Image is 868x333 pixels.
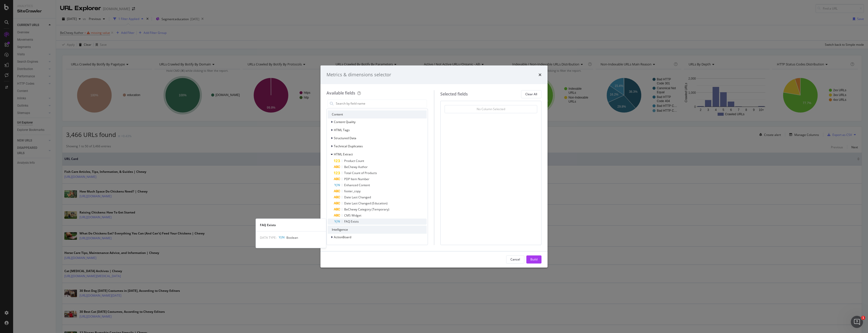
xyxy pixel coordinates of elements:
[334,235,351,239] span: ActionBoard
[510,257,520,261] div: Cancel
[334,152,353,156] span: HTML Extract
[256,223,326,227] div: FAQ Exists
[538,72,541,78] div: times
[506,255,524,264] button: Cancel
[851,316,863,328] iframe: Intercom live chat
[525,92,537,96] div: Clear All
[334,136,356,140] span: Structured Data
[344,183,370,187] span: Enhanced Content
[320,65,548,268] div: modal
[477,107,505,111] div: No Column Selected
[334,144,363,148] span: Technical Duplicates
[344,177,369,181] span: PDP Item Number
[328,226,427,234] div: Intelligence
[334,120,356,124] span: Content Quality
[344,165,368,169] span: BeChewy Author
[344,189,361,193] span: footer_copy
[328,110,427,118] div: Content
[335,100,427,107] input: Search by field name
[344,201,388,205] span: Date Last Changed (Education)
[440,91,468,97] div: Selected fields
[327,90,355,96] div: Available fields
[526,255,541,264] button: Build
[334,128,350,132] span: HTML Tags
[344,195,371,199] span: Date Last Changed
[344,207,389,211] span: BeChewy Category (Temporary)
[530,257,537,261] div: Build
[344,213,361,218] span: CMS Widget
[861,316,865,320] span: 1
[344,159,364,163] span: Product Count
[344,171,377,175] span: Total Count of Products
[521,90,541,98] button: Clear All
[327,72,391,78] div: Metrics & dimensions selector
[344,219,359,224] span: FAQ Exists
